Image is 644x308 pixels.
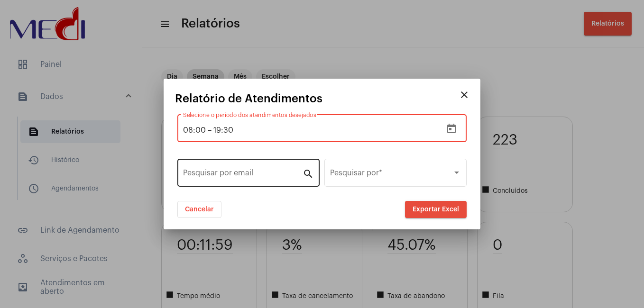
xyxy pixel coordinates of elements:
[185,206,214,213] span: Cancelar
[183,171,303,179] input: Pesquisar por email
[183,126,206,135] input: Data de início
[459,89,470,100] mat-icon: close
[405,201,467,218] button: Exportar Excel
[442,119,461,138] button: Open calendar
[213,126,341,135] input: Data do fim
[175,92,455,105] mat-card-title: Relatório de Atendimentos
[177,201,221,218] button: Cancelar
[413,206,459,213] span: Exportar Excel
[303,168,314,179] mat-icon: search
[208,126,212,135] span: –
